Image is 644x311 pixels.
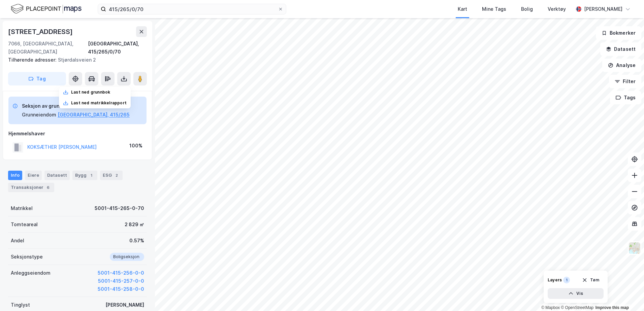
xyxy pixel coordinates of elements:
div: 7066, [GEOGRAPHIC_DATA], [GEOGRAPHIC_DATA] [8,40,88,56]
div: Hjemmelshaver [8,130,147,138]
div: Andel [11,237,24,245]
div: 1 [88,172,95,179]
div: Last ned grunnbok [71,90,110,95]
input: Søk på adresse, matrikkel, gårdeiere, leietakere eller personer [106,4,278,14]
div: Bolig [521,5,533,13]
div: 2 [113,172,120,179]
div: Anleggseiendom [11,269,51,277]
button: [GEOGRAPHIC_DATA], 415/265 [58,111,130,119]
div: [GEOGRAPHIC_DATA], 415/265/0/70 [88,40,147,56]
div: Mine Tags [482,5,506,13]
div: 1 [563,277,570,283]
div: Tinglyst [11,301,30,309]
div: Transaksjoner [8,183,54,192]
button: Tøm [578,275,604,285]
div: Eiere [25,171,42,180]
div: Seksjon av grunneiendom [22,102,130,110]
div: [PERSON_NAME] [105,301,144,309]
button: Tags [610,91,641,104]
img: logo.f888ab2527a4732fd821a326f86c7f29.svg [11,3,82,15]
div: Grunneiendom [22,111,56,119]
div: 6 [45,184,52,191]
div: Seksjonstype [11,253,43,261]
div: Bygg [72,171,97,180]
div: Verktøy [548,5,566,13]
button: Bokmerker [596,26,641,40]
span: Tilhørende adresser: [8,57,58,63]
div: [STREET_ADDRESS] [8,26,74,37]
iframe: Chat Widget [610,279,644,311]
a: Improve this map [595,305,629,310]
a: Mapbox [541,305,560,310]
button: 5001-415-258-0-0 [98,285,144,293]
div: Kontrollprogram for chat [610,279,644,311]
a: OpenStreetMap [561,305,593,310]
button: Vis [548,288,604,299]
button: Datasett [600,42,641,56]
div: Tomteareal [11,220,38,229]
div: [PERSON_NAME] [584,5,622,13]
div: Datasett [44,171,70,180]
button: 5001-415-257-0-0 [98,277,144,285]
button: Tag [8,72,66,85]
button: Analyse [602,59,641,72]
div: Layers [548,277,562,283]
div: ESG [100,171,123,180]
button: Filter [609,75,641,88]
div: Matrikkel [11,204,33,212]
div: 5001-415-265-0-70 [95,204,144,212]
div: Info [8,171,22,180]
div: 0.57% [129,237,144,245]
div: Kart [458,5,467,13]
div: 2 829 ㎡ [125,220,144,229]
div: Last ned matrikkelrapport [71,100,127,106]
button: 5001-415-256-0-0 [98,269,144,277]
div: Stjørdalsveien 2 [8,56,141,64]
div: 100% [129,142,142,150]
img: Z [628,242,641,254]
